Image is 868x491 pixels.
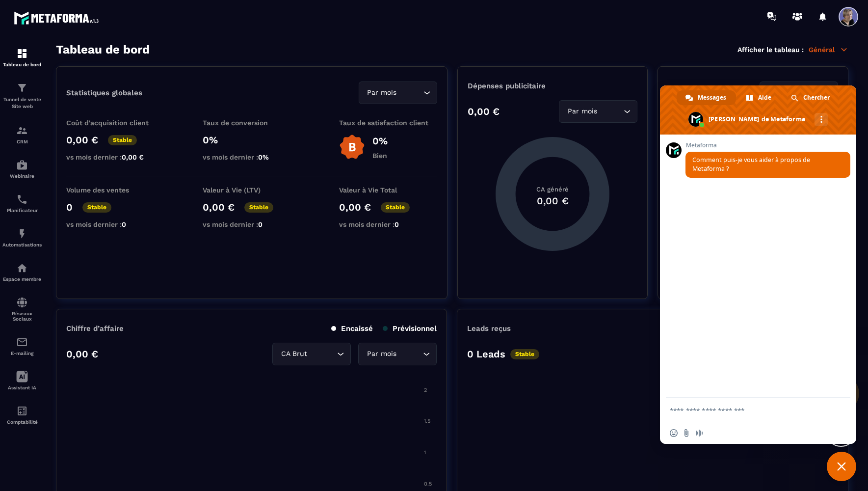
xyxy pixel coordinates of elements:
div: Search for option [272,343,351,365]
p: 0,00 € [468,106,500,117]
img: automations [16,159,28,171]
img: automations [16,262,28,274]
div: Search for option [559,100,637,123]
a: social-networksocial-networkRéseaux Sociaux [2,289,42,329]
a: schedulerschedulerPlanificateur [2,186,42,220]
span: Insérer un emoji [670,429,678,437]
p: Encaissé [331,324,373,333]
p: E-mailing [2,351,42,356]
p: 0 Leads [467,348,505,360]
input: Search for option [599,106,621,117]
span: 0,00 € [122,153,144,161]
p: Stable [244,202,273,213]
span: Message audio [695,429,703,437]
p: Webinaire [2,173,42,179]
span: CA Brut [279,349,309,359]
div: Search for option [359,82,437,104]
span: Par mois [365,87,399,98]
input: Search for option [398,349,421,359]
p: Leads reçus [467,324,511,333]
img: social-network [16,297,28,308]
p: Général [809,45,848,54]
input: Search for option [399,87,421,98]
img: email [16,336,28,348]
p: Valeur à Vie Total [339,186,437,194]
p: vs mois dernier : [339,220,437,228]
p: Prévisionnel [383,324,437,333]
div: Search for option [760,82,838,104]
div: Autres canaux [815,113,828,126]
img: scheduler [16,193,28,205]
span: Envoyer un fichier [683,429,690,437]
a: automationsautomationsAutomatisations [2,220,42,255]
p: Coût d'acquisition client [66,119,164,127]
img: formation [16,125,28,136]
p: Tableau de bord [2,62,42,67]
p: Taux de conversion [203,119,301,127]
span: Par mois [365,349,398,359]
p: Espace membre [2,276,42,282]
div: Fermer le chat [827,452,856,481]
p: 0% [203,134,301,146]
p: Taux de satisfaction client [339,119,437,127]
span: 0 [122,220,126,228]
img: b-badge-o.b3b20ee6.svg [339,134,365,160]
p: 0,00 € [203,201,235,213]
p: 0,00 € [339,201,371,213]
p: Planificateur [2,208,42,213]
span: Aide [758,90,771,105]
p: CRM [2,139,42,144]
div: Messages [677,90,736,105]
p: Stable [381,202,410,213]
tspan: 2 [424,387,427,393]
h3: Tableau de bord [56,43,150,56]
p: 0 [66,201,73,213]
textarea: Entrez votre message... [670,406,825,415]
p: vs mois dernier : [203,153,301,161]
p: vs mois dernier : [203,220,301,228]
p: Statistiques globales [66,88,142,97]
span: Metaforma [685,142,850,149]
p: Dépenses publicitaire [468,82,638,90]
p: Assistant IA [2,385,42,390]
p: Chiffre d’affaire [66,324,124,333]
span: Messages [698,90,726,105]
img: automations [16,228,28,240]
a: formationformationTableau de bord [2,40,42,75]
div: Chercher [782,90,840,105]
a: emailemailE-mailing [2,329,42,363]
div: Search for option [358,343,437,365]
span: Comment puis-je vous aider à propos de Metaforma ? [692,156,810,173]
img: accountant [16,405,28,417]
span: 0 [395,220,399,228]
span: Par mois [565,106,599,117]
a: formationformationCRM [2,117,42,152]
span: 0% [258,153,269,161]
a: formationformationTunnel de vente Site web [2,75,42,117]
tspan: 1 [424,449,426,456]
p: Valeur à Vie (LTV) [203,186,301,194]
img: logo [14,9,102,27]
p: Stable [82,202,111,213]
a: automationsautomationsEspace membre [2,255,42,289]
p: vs mois dernier : [66,153,164,161]
a: accountantaccountantComptabilité [2,398,42,432]
p: Volume des ventes [66,186,164,194]
p: Stable [510,349,539,359]
div: Aide [737,90,781,105]
p: Tunnel de vente Site web [2,96,42,110]
img: formation [16,82,28,94]
p: Bien [372,152,388,160]
a: Assistant IA [2,363,42,398]
p: 0,00 € [66,348,98,360]
span: Chercher [803,90,830,105]
p: 0% [372,135,388,147]
span: 0 [258,220,263,228]
p: Réseaux Sociaux [2,311,42,322]
p: Automatisations [2,242,42,247]
p: 0,00 € [66,134,98,146]
input: Search for option [309,349,335,359]
p: vs mois dernier : [66,220,164,228]
a: automationsautomationsWebinaire [2,152,42,186]
p: Comptabilité [2,419,42,425]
